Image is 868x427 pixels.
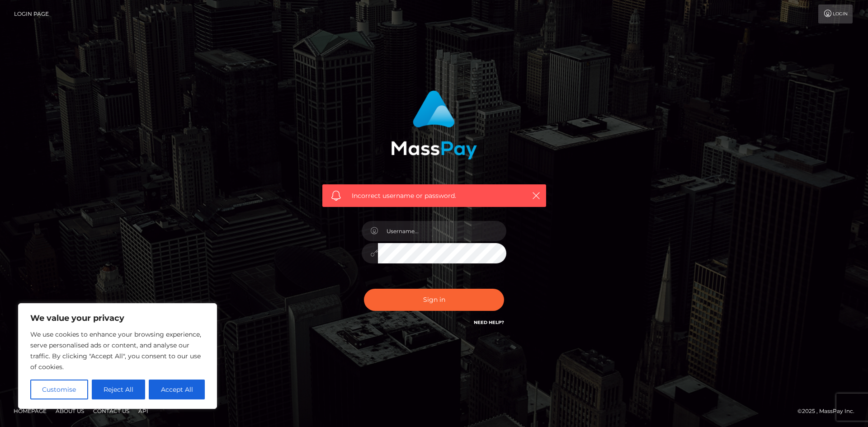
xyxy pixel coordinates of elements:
[352,191,517,201] span: Incorrect username or password.
[364,289,504,311] button: Sign in
[474,319,504,325] a: Need Help?
[10,404,50,418] a: Homepage
[30,380,88,399] button: Customise
[378,221,506,241] input: Username...
[391,90,477,160] img: MassPay Login
[90,404,133,418] a: Contact Us
[30,313,205,324] p: We value your privacy
[92,380,146,399] button: Reject All
[818,5,853,23] a: Login
[149,380,205,399] button: Accept All
[135,404,152,418] a: API
[18,303,217,409] div: We value your privacy
[30,329,205,372] p: We use cookies to enhance your browsing experience, serve personalised ads or content, and analys...
[14,5,49,23] a: Login Page
[797,406,861,416] div: © 2025 , MassPay Inc.
[52,404,88,418] a: About Us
